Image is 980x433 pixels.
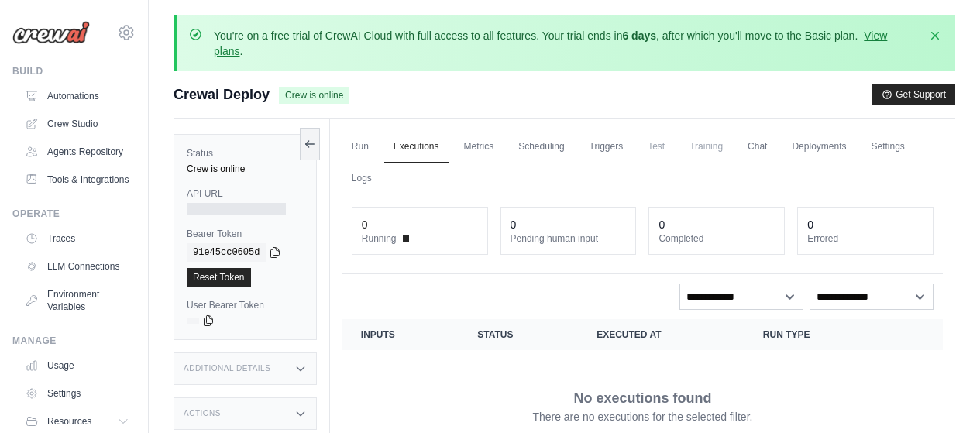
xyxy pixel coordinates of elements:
[187,187,304,200] label: API URL
[19,381,136,406] a: Settings
[362,232,397,245] span: Running
[19,282,136,319] a: Environment Variables
[872,84,955,105] button: Get Support
[279,87,349,104] span: Crew is online
[19,226,136,251] a: Traces
[342,319,459,350] th: Inputs
[342,163,381,195] a: Logs
[12,208,136,220] div: Operate
[782,131,855,163] a: Deployments
[744,319,882,350] th: Run Type
[807,232,923,245] dt: Errored
[184,364,270,373] h3: Additional Details
[19,254,136,279] a: LLM Connections
[459,319,578,350] th: Status
[19,167,136,192] a: Tools & Integrations
[511,232,627,245] dt: Pending human input
[187,243,266,262] code: 91e45cc0605d
[658,217,665,232] div: 0
[47,415,91,428] span: Resources
[638,131,674,162] span: Test
[384,131,449,163] a: Executions
[187,163,304,175] div: Crew is online
[19,139,136,164] a: Agents Repository
[174,84,270,105] span: Crewai Deploy
[573,387,711,409] p: No executions found
[903,359,980,433] iframe: Chat Widget
[680,131,732,162] span: Training is not available until the deployment is complete
[738,131,776,163] a: Chat
[511,217,517,232] div: 0
[187,228,304,240] label: Bearer Token
[861,131,913,163] a: Settings
[455,131,504,163] a: Metrics
[12,21,90,44] img: Logo
[19,112,136,136] a: Crew Studio
[807,217,813,232] div: 0
[19,353,136,378] a: Usage
[580,131,633,163] a: Triggers
[187,147,304,160] label: Status
[184,409,221,418] h3: Actions
[578,319,744,350] th: Executed at
[362,217,368,232] div: 0
[532,409,752,424] p: There are no executions for the selected filter.
[12,65,136,77] div: Build
[214,28,918,59] p: You're on a free trial of CrewAI Cloud with full access to all features. Your trial ends in , aft...
[622,29,656,42] strong: 6 days
[187,268,251,287] a: Reset Token
[509,131,573,163] a: Scheduling
[342,131,378,163] a: Run
[658,232,775,245] dt: Completed
[19,84,136,108] a: Automations
[187,299,304,311] label: User Bearer Token
[12,335,136,347] div: Manage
